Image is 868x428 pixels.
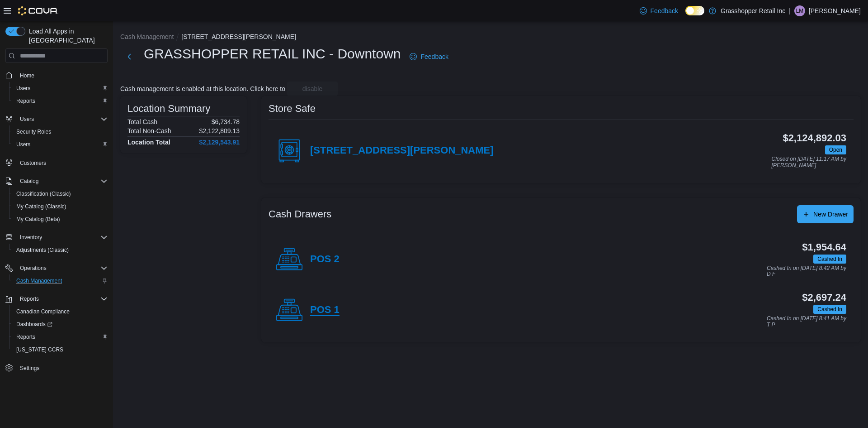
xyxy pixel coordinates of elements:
[16,293,42,304] button: Reports
[127,127,171,135] h6: Total Non-Cash
[127,139,170,146] h4: Location Total
[16,141,30,148] span: Users
[13,214,108,225] span: My Catalog (Beta)
[9,318,111,331] a: Dashboards
[18,6,58,15] img: Cova
[2,156,111,169] button: Customers
[16,69,108,81] span: Home
[9,95,111,107] button: Reports
[25,27,108,45] span: Load All Apps in [GEOGRAPHIC_DATA]
[181,33,296,40] button: [STREET_ADDRESS][PERSON_NAME]
[16,114,108,125] span: Users
[20,72,34,79] span: Home
[9,138,111,151] button: Users
[813,255,846,264] span: Cashed In
[789,5,791,16] p: |
[20,295,39,303] span: Reports
[829,146,842,154] span: Open
[9,244,111,256] button: Adjustments (Classic)
[120,48,138,66] button: Next
[802,242,846,253] h3: $1,954.64
[310,304,340,316] h4: POS 1
[302,84,322,93] span: disable
[13,275,66,286] a: Cash Management
[813,305,846,314] span: Cashed In
[20,178,38,185] span: Catalog
[13,245,72,255] a: Adjustments (Classic)
[269,103,316,114] h3: Store Safe
[20,234,42,241] span: Inventory
[797,205,854,223] button: New Drawer
[13,126,55,137] a: Security Roles
[120,32,861,43] nav: An example of EuiBreadcrumbs
[13,188,108,199] span: Classification (Classic)
[287,82,338,96] button: disable
[144,45,401,63] h1: GRASSHOPPER RETAIL INC - Downtown
[420,52,448,61] span: Feedback
[13,275,108,286] span: Cash Management
[9,213,111,226] button: My Catalog (Beta)
[2,293,111,305] button: Reports
[13,96,108,106] span: Reports
[13,332,108,342] span: Reports
[20,264,47,272] span: Operations
[5,65,108,398] nav: Complex example
[16,176,108,187] span: Catalog
[16,263,50,274] button: Operations
[13,139,34,150] a: Users
[13,188,75,199] a: Classification (Classic)
[20,365,39,372] span: Settings
[13,126,108,137] span: Security Roles
[120,85,285,92] p: Cash management is enabled at this location. Click here to
[16,363,43,374] a: Settings
[2,175,111,188] button: Catalog
[16,346,63,353] span: [US_STATE] CCRS
[9,274,111,287] button: Cash Management
[16,232,108,243] span: Inventory
[13,306,73,317] a: Canadian Compliance
[127,118,157,125] h6: Total Cash
[636,2,682,20] a: Feedback
[16,190,71,197] span: Classification (Classic)
[269,209,331,220] h3: Cash Drawers
[13,319,108,330] span: Dashboards
[16,157,108,168] span: Customers
[20,115,34,123] span: Users
[16,277,62,284] span: Cash Management
[13,201,70,212] a: My Catalog (Classic)
[199,127,240,135] p: $2,122,809.13
[16,333,35,341] span: Reports
[13,344,67,355] a: [US_STATE] CCRS
[767,316,846,328] p: Cashed In on [DATE] 8:41 AM by T P
[13,319,56,330] a: Dashboards
[13,96,39,106] a: Reports
[685,6,704,15] input: Dark Mode
[13,83,108,94] span: Users
[772,156,846,168] p: Closed on [DATE] 11:17 AM by [PERSON_NAME]
[16,85,30,92] span: Users
[20,159,46,167] span: Customers
[9,125,111,138] button: Security Roles
[212,118,240,125] p: $6,734.78
[9,331,111,343] button: Reports
[9,343,111,356] button: [US_STATE] CCRS
[651,6,678,15] span: Feedback
[16,128,51,135] span: Security Roles
[817,305,842,313] span: Cashed In
[16,97,35,105] span: Reports
[16,203,66,210] span: My Catalog (Classic)
[16,246,69,254] span: Adjustments (Classic)
[802,292,846,303] h3: $2,697.24
[9,200,111,213] button: My Catalog (Classic)
[16,293,108,304] span: Reports
[2,113,111,125] button: Users
[13,332,39,342] a: Reports
[2,68,111,82] button: Home
[16,232,46,243] button: Inventory
[310,254,340,265] h4: POS 2
[794,5,805,16] div: L M
[817,255,842,263] span: Cashed In
[9,305,111,318] button: Canadian Compliance
[9,188,111,200] button: Classification (Classic)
